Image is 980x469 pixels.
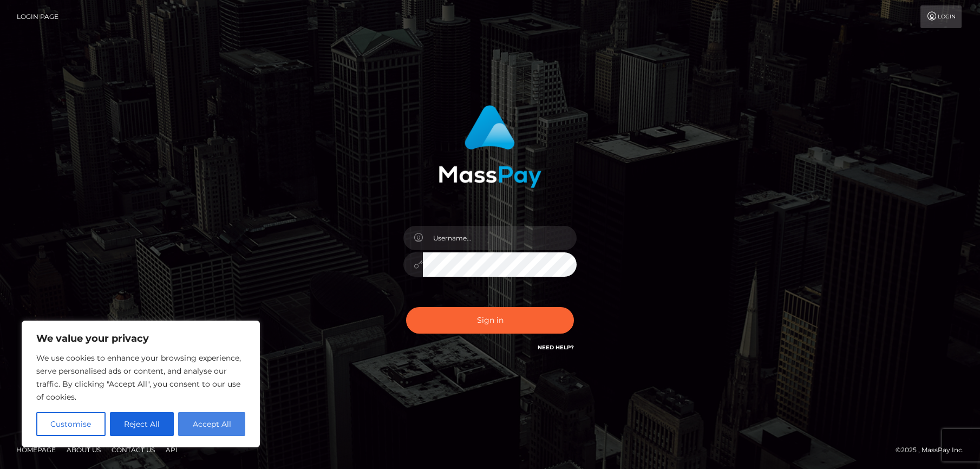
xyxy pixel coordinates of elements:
[17,5,58,28] a: Login Page
[36,412,106,436] button: Customise
[161,441,182,458] a: API
[538,344,574,351] a: Need Help?
[36,332,245,345] p: We value your privacy
[107,441,159,458] a: Contact Us
[920,5,962,28] a: Login
[12,441,60,458] a: Homepage
[110,412,174,436] button: Reject All
[439,105,541,188] img: MassPay Login
[36,351,245,403] p: We use cookies to enhance your browsing experience, serve personalised ads or content, and analys...
[423,226,577,250] input: Username...
[22,321,260,447] div: We value your privacy
[178,412,245,436] button: Accept All
[406,307,574,334] button: Sign in
[62,441,105,458] a: About Us
[896,444,972,456] div: © 2025 , MassPay Inc.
